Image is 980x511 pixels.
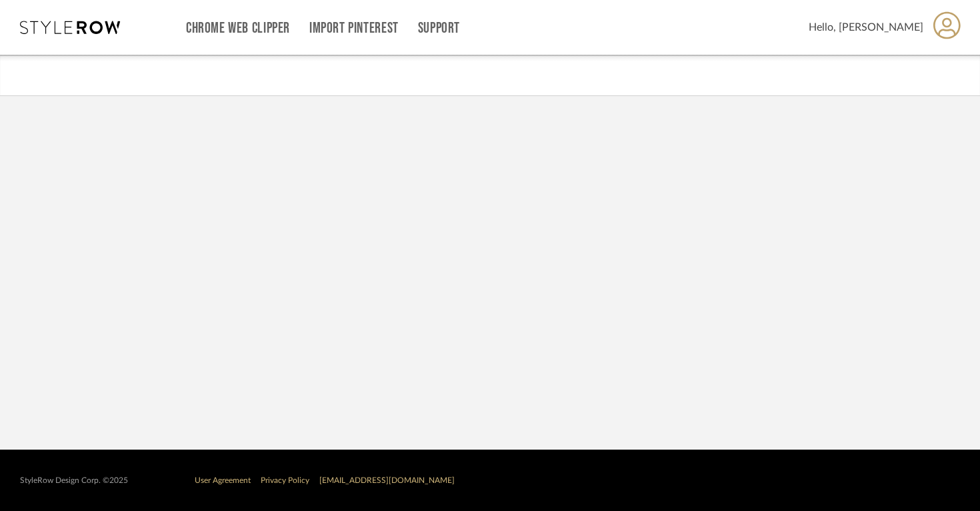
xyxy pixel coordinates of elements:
[809,19,923,35] span: Hello, [PERSON_NAME]
[195,476,251,484] a: User Agreement
[261,476,309,484] a: Privacy Policy
[418,23,460,34] a: Support
[319,476,455,484] a: [EMAIL_ADDRESS][DOMAIN_NAME]
[309,23,399,34] a: Import Pinterest
[186,23,290,34] a: Chrome Web Clipper
[20,476,128,486] div: StyleRow Design Corp. ©2025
